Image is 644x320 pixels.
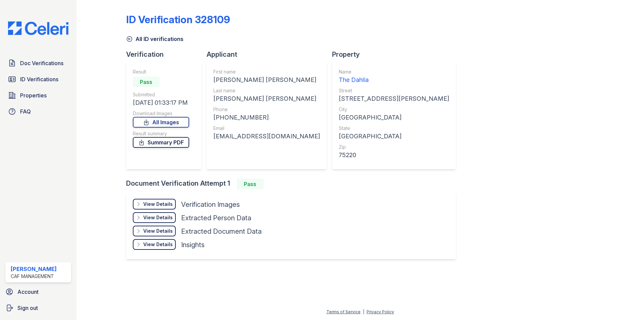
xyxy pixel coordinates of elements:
div: Insights [181,240,205,249]
div: Applicant [207,50,332,59]
a: All ID verifications [126,35,183,43]
span: Doc Verifications [20,59,63,67]
div: Email [213,125,320,132]
span: Sign out [17,304,38,312]
div: Pass [133,77,160,87]
div: [STREET_ADDRESS][PERSON_NAME] [339,94,449,103]
span: FAQ [20,107,31,116]
a: All Images [133,117,189,128]
a: Terms of Service [326,309,361,314]
div: [EMAIL_ADDRESS][DOMAIN_NAME] [213,132,320,141]
div: View Details [143,201,173,208]
a: Account [3,285,74,299]
a: Properties [5,89,71,102]
div: | [363,309,364,314]
a: ID Verifications [5,73,71,86]
div: The Dahlia [339,75,449,85]
div: Property [332,50,461,59]
div: State [339,125,449,132]
div: Verification Images [181,200,240,209]
div: View Details [143,228,173,234]
div: Last name [213,87,320,94]
img: CE_Logo_Blue-a8612792a0a2168367f1c8372b55b34899dd931a85d93a1a3d3e32e68fde9ad4.png [3,21,74,35]
a: Privacy Policy [367,309,394,314]
div: View Details [143,214,173,221]
div: Result summary [133,130,189,137]
div: Extracted Person Data [181,213,251,223]
div: CAF Management [11,273,57,280]
span: Properties [20,91,47,99]
span: ID Verifications [20,75,58,83]
a: Sign out [3,301,74,315]
div: Submitted [133,91,189,98]
a: FAQ [5,105,71,118]
div: View Details [143,241,173,248]
div: Document Verification Attempt 1 [126,179,461,189]
div: Download Images [133,110,189,117]
div: [PHONE_NUMBER] [213,113,320,122]
a: Name The Dahlia [339,68,449,85]
div: [PERSON_NAME] [PERSON_NAME] [213,94,320,103]
div: Name [339,68,449,75]
div: [PERSON_NAME] [11,265,57,273]
div: ID Verification 328109 [126,13,230,26]
div: Pass [237,179,264,189]
div: [DATE] 01:33:17 PM [133,98,189,107]
div: 75220 [339,150,449,160]
div: [GEOGRAPHIC_DATA] [339,132,449,141]
span: Account [17,288,39,296]
div: [GEOGRAPHIC_DATA] [339,113,449,122]
a: Doc Verifications [5,56,71,70]
div: Result [133,68,189,75]
iframe: chat widget [616,293,637,313]
a: Summary PDF [133,137,189,148]
div: City [339,106,449,113]
div: [PERSON_NAME] [PERSON_NAME] [213,75,320,85]
div: Verification [126,50,207,59]
div: Extracted Document Data [181,227,262,236]
div: Phone [213,106,320,113]
div: Zip [339,144,449,150]
div: Street [339,87,449,94]
div: First name [213,68,320,75]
